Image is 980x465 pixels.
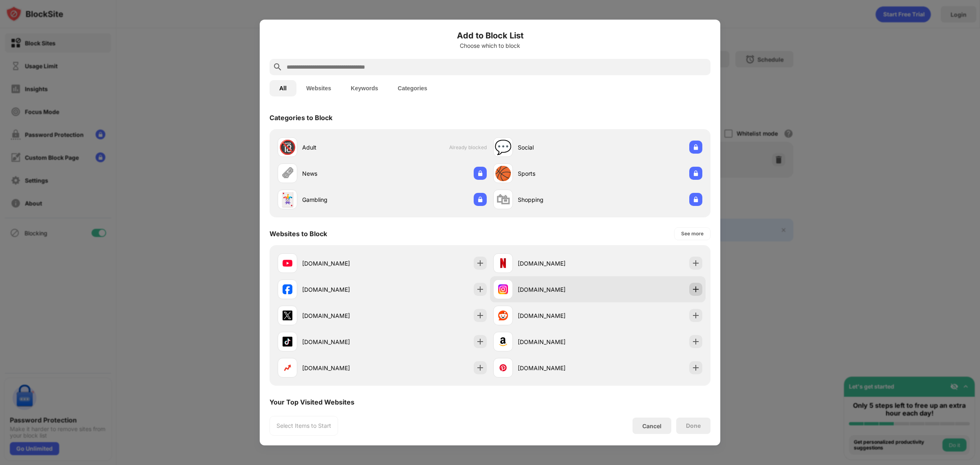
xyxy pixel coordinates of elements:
div: [DOMAIN_NAME] [302,285,382,294]
div: [DOMAIN_NAME] [518,364,598,372]
img: search.svg [273,62,283,72]
div: 🃏 [279,191,296,208]
div: Adult [302,143,382,152]
img: favicons [283,337,292,347]
img: favicons [498,258,508,268]
div: Shopping [518,195,598,204]
span: Already blocked [449,144,487,150]
img: favicons [498,311,508,320]
img: favicons [498,363,508,373]
div: See more [681,230,704,238]
div: [DOMAIN_NAME] [518,259,598,268]
div: Social [518,143,598,152]
button: All [269,80,296,96]
button: Websites [296,80,341,96]
div: Select Items to Start [276,422,331,430]
div: 🗞 [281,165,294,182]
div: 🏀 [494,165,512,182]
button: Keywords [341,80,388,96]
div: Done [686,423,701,429]
img: favicons [283,284,292,294]
div: [DOMAIN_NAME] [518,338,598,346]
div: 💬 [494,139,512,156]
div: Categories to Block [269,114,332,122]
img: favicons [283,363,292,373]
div: Websites to Block [269,230,327,238]
div: 🛍 [496,191,510,208]
div: Your Top Visited Websites [269,398,354,406]
div: [DOMAIN_NAME] [302,364,382,372]
div: [DOMAIN_NAME] [518,285,598,294]
div: Sports [518,169,598,178]
div: Cancel [642,423,661,429]
div: Gambling [302,195,382,204]
div: [DOMAIN_NAME] [302,311,382,320]
div: [DOMAIN_NAME] [302,259,382,268]
button: Categories [388,80,437,96]
div: Choose which to block [269,42,710,49]
div: News [302,169,382,178]
div: [DOMAIN_NAME] [518,311,598,320]
img: favicons [498,284,508,294]
img: favicons [283,258,292,268]
div: [DOMAIN_NAME] [302,338,382,346]
img: favicons [283,311,292,320]
h6: Add to Block List [269,29,710,42]
img: favicons [498,337,508,347]
div: 🔞 [279,139,296,156]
